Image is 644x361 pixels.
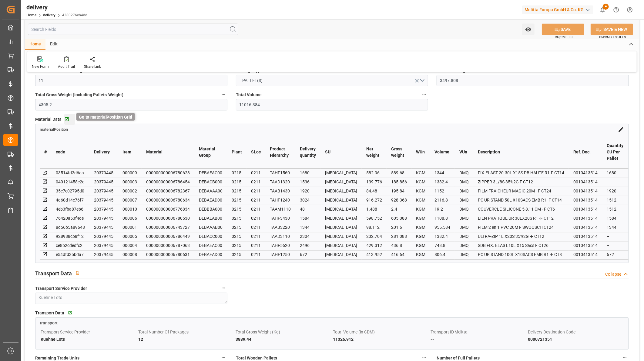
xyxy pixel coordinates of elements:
span: Transport Data [35,310,64,316]
div: TAHF1250 [270,251,291,258]
div: TAAB3220 [270,224,291,231]
div: DMQ [459,242,469,249]
div: 20379445 [94,187,113,195]
button: Help Center [609,3,623,17]
div: 0010413514 [573,187,598,195]
div: 1680 [300,169,316,176]
div: 000000000006786454 [146,178,190,185]
div: 0211 [251,196,261,204]
div: 0211 [251,169,261,176]
div: 000010 [122,205,137,213]
div: TAHF1240 [270,196,291,204]
div: delivery [26,3,87,12]
div: 0211 [251,205,261,213]
div: 195.84 [391,187,407,195]
a: transport [35,318,629,326]
button: Transport Service Provider [220,284,227,292]
div: KGM [416,187,425,195]
div: 0215 [232,205,242,213]
div: FILM FRAICHEUR MAGIC 20M - F CT24 [478,187,564,195]
div: 2496 [300,242,316,249]
div: 605.088 [391,215,407,222]
div: Delivery Destination Code [528,328,623,336]
div: 8d56b5a89648 [56,224,85,231]
textarea: Kuehne Lots [35,293,227,304]
div: [MEDICAL_DATA] [325,215,357,222]
th: VUn [455,136,473,169]
div: KGM [416,196,425,204]
div: Transport Service Provider [41,328,136,336]
div: 84.48 [366,187,382,195]
div: DMQ [459,251,469,258]
div: 416.64 [391,251,407,258]
button: show 4 new notifications [596,3,609,17]
div: 1920 [300,187,316,195]
div: 0010413514 [573,251,598,258]
div: 281.088 [391,233,407,240]
div: -- [607,242,623,249]
div: DEBAEAC00 [199,242,223,249]
div: ZIPPER 3L/8S 35%2G F CT12 [478,178,564,185]
th: Ref. Doc. [569,136,602,169]
div: 0010413514 [573,169,598,176]
th: Item [118,136,142,169]
div: -- [607,178,623,185]
div: 20379445 [94,233,113,240]
div: 20379445 [94,242,113,249]
div: KGM [416,178,425,185]
div: TAHF5620 [270,242,291,249]
div: 0010413514 [573,224,598,231]
div: PC UR STAND 50L X10SACS EMB R1 -F CT14 [478,196,564,204]
div: [MEDICAL_DATA] [325,205,357,213]
div: 000000000006743727 [146,224,190,231]
div: 436.8 [391,242,407,249]
button: SAVE & NEW [591,24,633,35]
th: Delivery [89,136,118,169]
div: [MEDICAL_DATA] [325,169,357,176]
div: PC UR STAND 100L X10SACS EMB R1 -F CT8 [478,251,564,258]
button: Total Volume [420,90,428,98]
div: 0010413514 [573,233,598,240]
div: KGM [416,169,425,176]
div: Total Gross Weight (Kg) [236,328,331,336]
div: [MEDICAL_DATA] [325,196,357,204]
div: DMQ [459,215,469,222]
span: Ctrl/CMD + Shift + S [599,35,626,39]
div: 0215 [232,242,242,249]
button: Go to materialPosition Grid [64,114,75,125]
div: FIX.ELAST.20-30L X15S PB HAUTE R1-F CT14 [478,169,564,176]
div: Audit Trail [58,64,75,69]
div: 429.312 [366,242,382,249]
th: Delivery quantity [295,136,320,169]
div: [MEDICAL_DATA] [325,251,357,258]
div: [MEDICAL_DATA] [325,233,357,240]
div: 35c7c02795d0 [56,187,85,195]
span: PALLET(S) [240,77,266,84]
div: 589.68 [391,169,407,176]
div: 3889.44 [236,336,331,343]
div: 0010413514 [573,196,598,204]
div: 1512 [607,196,623,204]
div: 0215 [232,233,242,240]
div: [MEDICAL_DATA] [325,242,357,249]
th: Description [473,136,569,169]
div: 4eb3fba87eb6 [56,205,85,213]
div: 000009 [122,169,137,176]
div: Go to materialPosition Grid [76,113,135,121]
div: 20379445 [94,215,113,222]
th: Material [142,136,194,169]
div: 0215 [232,196,242,204]
div: 76420a53f4de [56,215,85,222]
div: DEBAEAC00 [199,169,223,176]
div: 1108.8 [434,215,450,222]
div: Transport ID Melitta [431,328,526,336]
div: 0211 [251,215,261,222]
div: 000008 [122,251,137,258]
div: FILM 2 en 1 PVC 20M F SWOOSCH CT24 [478,224,564,231]
div: KGM [416,215,425,222]
div: 11326.912 [333,336,428,343]
a: Home [26,13,36,17]
div: Total Number Of Packages [138,328,233,336]
div: [MEDICAL_DATA] [325,224,357,231]
button: open menu [236,75,428,86]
